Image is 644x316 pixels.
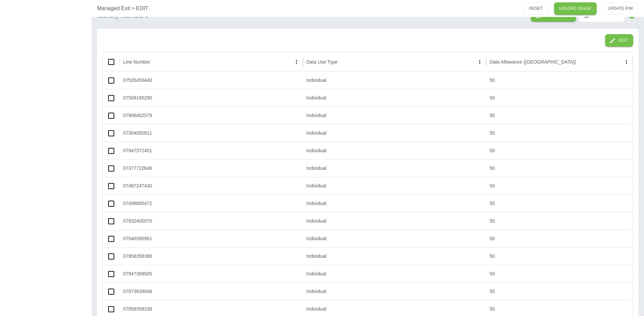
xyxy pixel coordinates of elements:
div: 07304092811 [120,124,303,142]
div: Individual [303,265,486,283]
div: Individual [303,124,486,142]
div: 50 [486,265,633,283]
button: RESET [524,2,549,15]
div: Individual [303,159,486,177]
div: 50 [486,71,633,89]
div: 50 [486,230,633,247]
button: Data Allowance (GB) column menu [622,57,631,67]
div: 07498865472 [120,195,303,212]
div: 50 [486,283,633,300]
a: EDIT [136,4,148,13]
div: 07535450440 [120,71,303,89]
div: 50 [486,124,633,142]
button: Edit [605,34,633,47]
div: 07377722646 [120,159,303,177]
div: Individual [303,212,486,230]
div: Individual [303,177,486,195]
button: Line Number column menu [292,57,301,67]
a: Managed Exit [97,4,130,13]
div: 07932400970 [120,212,303,230]
button: Data Use Type column menu [475,57,484,67]
div: 07940395951 [120,230,303,247]
div: Individual [303,71,486,89]
div: 50 [486,177,633,195]
div: Data Allowance ([GEOGRAPHIC_DATA]) [490,59,576,65]
div: 50 [486,142,633,159]
div: Individual [303,247,486,265]
a: UPLOAD USAGE [554,2,597,15]
div: 50 [486,212,633,230]
div: Individual [303,195,486,212]
div: 07908402579 [120,107,303,124]
div: Line Number [123,59,150,65]
div: Individual [303,230,486,247]
div: 07958358366 [120,247,303,265]
button: UPDATE P/W [602,2,639,15]
div: 50 [486,159,633,177]
div: Individual [303,89,486,107]
div: 07947369505 [120,265,303,283]
div: 50 [486,247,633,265]
div: Data Use Type [306,59,337,65]
div: Individual [303,107,486,124]
div: 50 [486,89,633,107]
div: 07947372451 [120,142,303,159]
div: 07508165290 [120,89,303,107]
div: Individual [303,142,486,159]
div: 07487247430 [120,177,303,195]
p: > [132,4,135,13]
div: 07973638048 [120,283,303,300]
div: 50 [486,195,633,212]
div: Individual [303,283,486,300]
div: 50 [486,107,633,124]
